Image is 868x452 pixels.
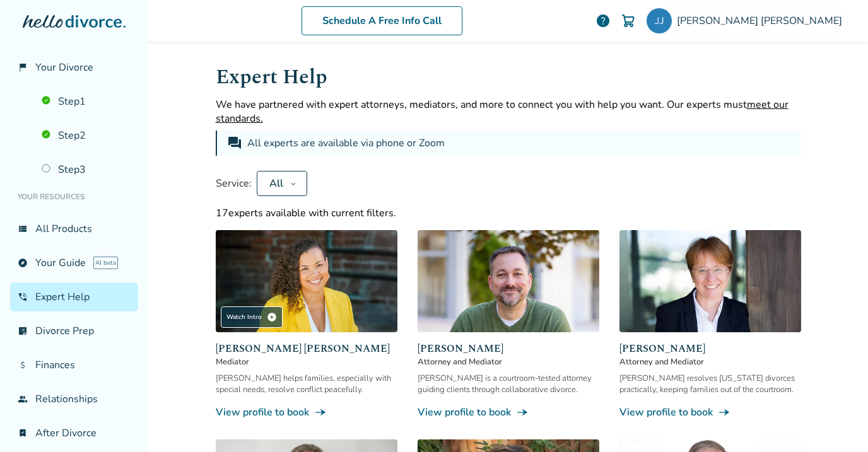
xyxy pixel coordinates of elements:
a: Step3 [34,155,138,184]
a: list_alt_checkDivorce Prep [10,316,138,345]
span: view_list [18,224,28,234]
div: All [267,177,285,190]
span: [PERSON_NAME] [619,341,801,356]
span: [PERSON_NAME] [PERSON_NAME] [677,14,847,28]
button: All [257,171,307,196]
img: justine.jj@gmail.com [647,8,672,33]
a: bookmark_checkAfter Divorce [10,419,138,448]
a: exploreYour GuideAI beta [10,248,138,277]
span: line_end_arrow_notch [718,406,730,419]
a: Schedule A Free Info Call [302,6,462,35]
div: [PERSON_NAME] resolves [US_STATE] divorces practically, keeping families out of the courtroom. [619,373,801,395]
span: group [18,394,28,404]
a: View profile to bookline_end_arrow_notch [619,405,801,419]
a: View profile to bookline_end_arrow_notch [418,405,599,419]
span: [PERSON_NAME] [418,341,599,356]
span: Service: [216,177,252,190]
div: 17 experts available with current filters. [216,206,801,220]
p: We have partnered with expert attorneys, mediators, and more to connect you with help you want. O... [216,98,801,125]
span: bookmark_check [18,428,28,438]
div: Watch Intro [221,306,283,328]
a: Step2 [34,121,138,150]
span: line_end_arrow_notch [516,406,529,419]
span: Attorney and Mediator [619,356,801,368]
span: line_end_arrow_notch [314,406,327,419]
span: AI beta [93,257,118,269]
span: [PERSON_NAME] [PERSON_NAME] [216,341,397,356]
a: view_listAll Products [10,214,138,243]
span: explore [18,258,28,268]
a: help [595,13,611,28]
span: play_circle [267,312,277,322]
span: meet our standards. [216,98,789,125]
li: Your Resources [10,184,138,209]
a: attach_moneyFinances [10,351,138,380]
div: [PERSON_NAME] is a courtroom-tested attorney guiding clients through collaborative divorce. [418,373,599,395]
h1: Expert Help [216,62,801,93]
span: phone_in_talk [18,292,28,302]
img: Anne Mania [619,230,801,332]
span: flag_2 [18,62,28,72]
span: attach_money [18,360,28,370]
img: Cart [621,13,636,28]
iframe: Chat Widget [805,391,868,452]
span: Your Divorce [35,61,93,74]
a: View profile to bookline_end_arrow_notch [216,405,397,419]
a: phone_in_talkExpert Help [10,282,138,311]
span: Attorney and Mediator [418,356,599,368]
a: groupRelationships [10,385,138,414]
a: Step1 [34,87,138,116]
span: forum [227,136,242,151]
img: Claudia Brown Coulter [216,230,397,332]
span: list_alt_check [18,326,28,336]
div: All experts are available via phone or Zoom [247,136,447,151]
img: Neil Forester [418,230,599,332]
div: [PERSON_NAME] helps families, especially with special needs, resolve conflict peacefully. [216,373,397,395]
span: Mediator [216,356,397,368]
a: flag_2Your Divorce [10,53,138,82]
